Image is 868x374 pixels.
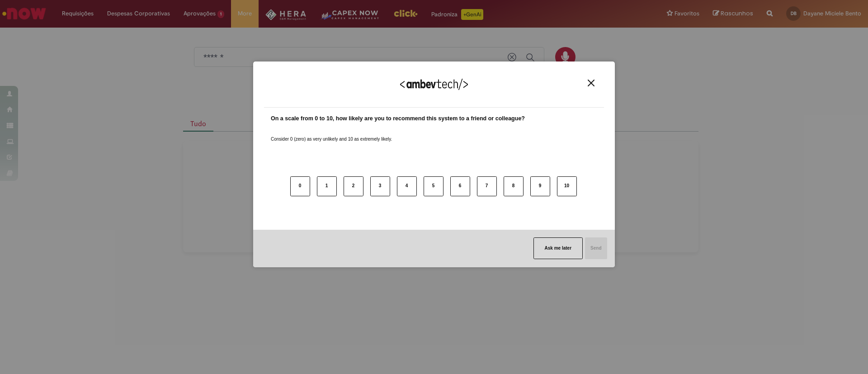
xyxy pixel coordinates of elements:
button: 1 [317,176,337,196]
button: 10 [557,176,577,196]
img: Logo Ambevtech [400,79,468,90]
button: 8 [504,176,524,196]
button: 3 [370,176,390,196]
button: 2 [344,176,363,196]
button: Close [585,79,597,87]
button: Ask me later [533,237,583,259]
button: 5 [424,176,443,196]
button: 9 [530,176,550,196]
button: 4 [397,176,417,196]
img: Close [588,80,594,86]
label: On a scale from 0 to 10, how likely are you to recommend this system to a friend or colleague? [271,114,525,123]
button: 0 [290,176,310,196]
label: Consider 0 (zero) as very unlikely and 10 as extremely likely. [271,125,392,142]
button: 6 [450,176,470,196]
button: 7 [477,176,497,196]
